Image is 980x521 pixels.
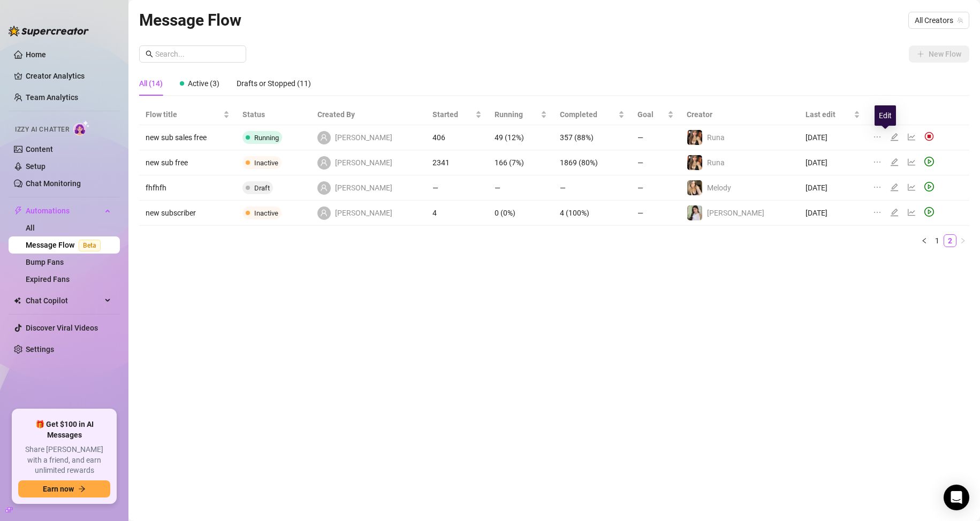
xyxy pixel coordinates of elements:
span: Running [254,134,279,142]
button: right [956,234,969,247]
span: Inactive [254,159,278,167]
a: Message FlowBeta [26,241,105,249]
span: Inactive [254,209,278,217]
span: play-circle [924,182,934,191]
span: Last edit [806,109,852,120]
a: Bump Fans [26,258,64,266]
span: play-circle [924,157,934,166]
img: Runa [687,130,702,145]
a: Creator Analytics [26,67,111,85]
div: Edit [875,105,896,126]
span: Started [432,109,473,120]
td: [DATE] [799,150,867,175]
img: AI Chatter [73,120,90,136]
a: All [26,224,35,232]
span: user [320,134,328,141]
span: edit [890,183,899,191]
li: Previous Page [918,234,931,247]
span: right [960,237,966,244]
span: ellipsis [873,208,882,217]
article: Message Flow [139,7,241,33]
span: Running [495,109,538,120]
th: Goal [631,104,680,125]
button: left [918,234,931,247]
img: Emma [687,205,702,220]
li: Next Page [956,234,969,247]
a: Expired Fans [26,275,70,284]
span: Active (3) [188,79,219,88]
td: 406 [426,125,488,150]
td: [DATE] [799,201,867,226]
span: edit [890,158,899,166]
li: 2 [944,234,956,247]
span: line-chart [907,133,916,141]
img: Runa [687,155,702,170]
div: Open Intercom Messenger [944,485,969,510]
span: edit [890,133,899,141]
span: build [5,506,13,514]
td: fhfhfh [139,175,236,201]
td: 357 (88%) [553,125,631,150]
span: left [921,237,928,244]
th: Creator [680,104,799,125]
a: Chat Monitoring [26,179,81,188]
input: Search... [155,48,240,60]
a: Content [26,145,53,154]
span: Completed [560,109,616,120]
span: ellipsis [873,158,882,166]
span: Beta [79,240,101,251]
span: [PERSON_NAME] [335,207,392,219]
th: Flow title [139,104,236,125]
span: line-chart [907,183,916,191]
a: Settings [26,345,54,354]
span: Flow title [146,109,221,120]
a: Team Analytics [26,93,78,102]
a: Discover Viral Videos [26,324,98,332]
th: Running [488,104,553,125]
span: 🎁 Get $100 in AI Messages [18,419,110,440]
img: Melody [687,180,702,195]
th: Created By [311,104,427,125]
span: Chat Copilot [26,292,102,309]
a: Home [26,50,46,59]
td: — [631,125,680,150]
span: Earn now [43,485,74,493]
span: Draft [254,184,270,192]
span: ellipsis [873,133,882,141]
td: — [426,175,488,201]
td: [DATE] [799,175,867,201]
span: user [320,184,328,191]
th: Started [426,104,488,125]
li: 1 [931,234,944,247]
span: line-chart [907,158,916,166]
span: Automations [26,202,102,219]
div: All (14) [139,78,163,89]
img: logo-BBDzfeDw.svg [9,26,89,36]
span: Melody [707,183,731,192]
span: [PERSON_NAME] [707,209,764,217]
span: arrow-right [78,485,86,493]
td: — [631,150,680,175]
a: 1 [931,235,943,247]
td: 166 (7%) [488,150,553,175]
td: 4 [426,201,488,226]
span: [PERSON_NAME] [335,157,392,168]
span: Goal [637,109,665,120]
td: — [553,175,631,201]
span: play-circle [924,207,934,217]
td: new sub sales free [139,125,236,150]
span: [PERSON_NAME] [335,132,392,143]
span: thunderbolt [14,206,22,215]
td: 0 (0%) [488,201,553,226]
span: Runa [707,158,725,167]
td: 2341 [426,150,488,175]
span: Share [PERSON_NAME] with a friend, and earn unlimited rewards [18,445,110,476]
td: new subscriber [139,201,236,226]
td: — [631,201,680,226]
td: new sub free [139,150,236,175]
a: 2 [944,235,956,247]
a: Setup [26,162,45,171]
span: ellipsis [873,183,882,191]
span: line-chart [907,208,916,217]
button: Earn nowarrow-right [18,480,110,497]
